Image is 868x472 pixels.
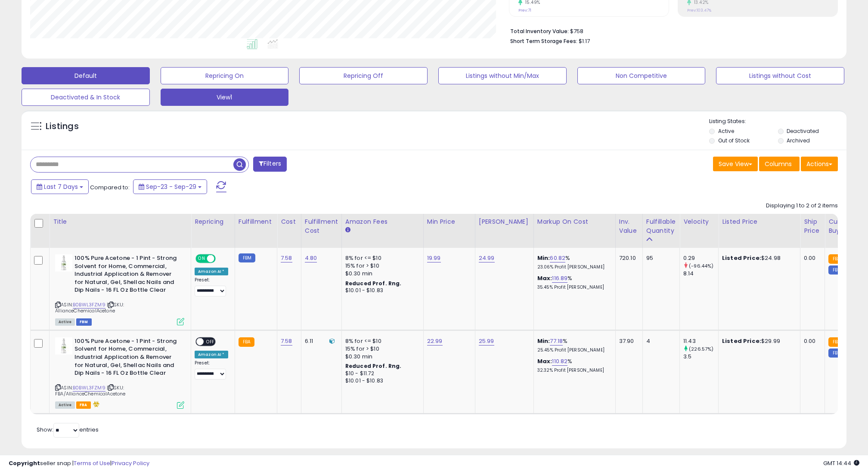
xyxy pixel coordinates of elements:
[510,25,831,36] li: $758
[716,67,844,84] button: Listings without Cost
[479,217,530,226] div: [PERSON_NAME]
[345,362,402,370] b: Reduced Prof. Rng.
[537,254,609,270] div: %
[195,277,228,296] div: Preset:
[537,217,612,226] div: Markup on Cost
[73,384,105,392] a: B0BWL3FZM9
[646,337,673,345] div: 4
[345,287,417,294] div: $10.01 - $10.83
[133,179,207,194] button: Sep-23 - Sep-29
[438,67,567,84] button: Listings without Min/Max
[552,274,567,283] a: 116.89
[619,337,636,345] div: 37.90
[196,255,207,262] span: ON
[804,217,821,235] div: Ship Price
[828,337,844,347] small: FBA
[427,217,471,226] div: Min Price
[828,265,845,275] small: FBM
[537,358,609,373] div: %
[577,67,706,84] button: Non Competitive
[345,254,417,262] div: 8% for <= $10
[73,301,105,308] a: B0BWL3FZM9
[55,318,75,326] span: All listings currently available for purchase on Amazon
[253,157,287,172] button: Filters
[787,127,819,135] label: Deactivated
[46,120,79,133] h5: Listings
[112,459,149,467] a: Privacy Policy
[161,67,289,84] button: Repricing On
[550,337,563,346] a: 77.18
[345,337,417,345] div: 8% for <= $10
[146,182,196,191] span: Sep-23 - Sep-29
[518,8,531,13] small: Prev: 71
[683,254,718,262] div: 0.29
[55,384,126,397] span: | SKU: FBA/AllianceChemicalAcetone
[239,337,254,347] small: FBA
[804,337,818,345] div: 0.00
[195,217,231,226] div: Repricing
[479,337,494,346] a: 25.99
[687,8,711,13] small: Prev: 103.47%
[55,337,184,408] div: ASIN:
[537,254,550,262] b: Min:
[345,217,420,226] div: Amazon Fees
[31,179,89,194] button: Last 7 Days
[713,157,758,171] button: Save View
[74,459,110,467] a: Terms of Use
[76,318,92,326] span: FBM
[804,254,818,262] div: 0.00
[9,459,40,467] strong: Copyright
[722,217,797,226] div: Listed Price
[533,214,615,248] th: The percentage added to the cost of goods (COGS) that forms the calculator for Min & Max prices.
[91,401,100,407] i: hazardous material
[345,377,417,385] div: $10.01 - $10.83
[305,337,335,345] div: 6.11
[427,254,441,262] a: 19.99
[161,89,289,106] button: View1
[537,367,609,373] p: 32.32% Profit [PERSON_NAME]
[9,460,149,468] div: seller snap | |
[479,254,495,262] a: 24.99
[787,137,810,144] label: Archived
[55,337,72,355] img: 31wPQ+M-gKL._SL40_.jpg
[537,274,552,282] b: Max:
[55,254,184,324] div: ASIN:
[37,426,99,434] span: Show: entries
[552,357,567,366] a: 110.82
[74,337,179,379] b: 100% Pure Acetone - 1 Pint - Strong Solvent for Home, Commercial, Industrial Application & Remove...
[759,157,800,171] button: Columns
[722,337,794,345] div: $29.99
[55,254,72,271] img: 31wPQ+M-gKL._SL40_.jpg
[828,349,845,358] small: FBM
[766,202,838,210] div: Displaying 1 to 2 of 2 items
[718,137,750,144] label: Out of Stock
[619,217,639,235] div: Inv. value
[709,117,846,126] p: Listing States:
[537,347,609,353] p: 25.45% Profit [PERSON_NAME]
[427,337,443,346] a: 22.99
[579,37,590,45] span: $1.17
[22,67,150,84] button: Default
[239,217,273,226] div: Fulfillment
[214,255,228,262] span: OFF
[281,217,298,226] div: Cost
[683,270,718,278] div: 8.14
[828,254,844,264] small: FBA
[345,226,350,234] small: Amazon Fees.
[537,337,550,345] b: Min:
[683,353,718,361] div: 3.5
[345,353,417,361] div: $0.30 min
[619,254,636,262] div: 720.10
[537,357,552,365] b: Max:
[195,268,228,275] div: Amazon AI *
[646,217,676,235] div: Fulfillable Quantity
[239,253,255,262] small: FBM
[90,183,130,191] span: Compared to:
[683,217,715,226] div: Velocity
[305,254,317,262] a: 4.80
[718,127,734,135] label: Active
[345,270,417,278] div: $0.30 min
[537,275,609,290] div: %
[281,337,292,346] a: 7.58
[689,346,713,352] small: (226.57%)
